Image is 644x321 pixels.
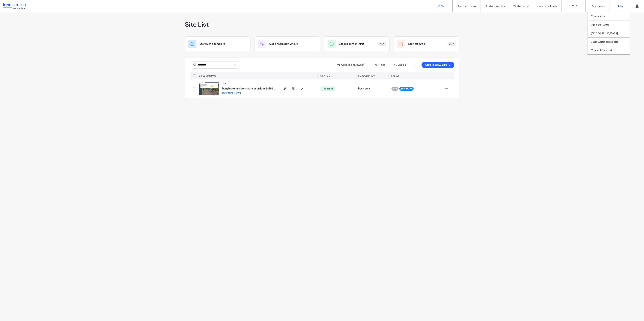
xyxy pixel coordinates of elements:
[322,87,334,90] div: Published
[320,74,330,77] span: STATUS
[222,87,277,90] a: barrybrownruralcontractingservice66a3b64d
[485,4,505,8] label: Custom Assets
[199,74,216,77] span: SITES (1/13604)
[222,91,241,95] a: [DOMAIN_NAME]
[617,4,623,8] label: Help
[185,20,209,28] span: Site List
[371,62,389,68] button: Filter
[358,87,370,91] span: Business+
[570,4,577,8] label: Stats
[448,42,456,46] div: Beta
[408,42,425,46] span: Start from file
[591,40,619,43] label: Duda Certified Experts
[393,87,397,90] span: API
[339,42,364,46] span: Collect content first
[394,36,459,51] div: Start from fileBeta
[185,36,251,51] div: Start with a template
[591,49,612,52] label: Contact Support
[358,74,376,77] span: SUBSCRIPTION
[324,36,390,51] div: Collect content firstNew
[591,15,605,18] label: Community
[334,62,369,68] button: Created (Newest)
[391,74,400,77] span: LABELS
[378,42,386,46] div: New
[200,42,225,46] span: Start with a template
[591,23,609,26] label: Support Portal
[514,4,529,8] label: White Label
[269,42,298,46] span: Get a head start with AI
[591,32,618,35] label: [GEOGRAPHIC_DATA]
[9,3,18,6] span: Help
[591,4,605,8] label: Resources
[255,36,320,51] div: Get a head start with AI
[457,4,477,8] label: Clients & Team
[422,62,454,68] button: Create New Site
[437,4,444,8] label: Sites
[591,29,630,37] a: [GEOGRAPHIC_DATA]
[538,4,557,8] label: Business Tools
[401,87,412,90] span: Editor 2.0
[391,62,410,68] button: Labels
